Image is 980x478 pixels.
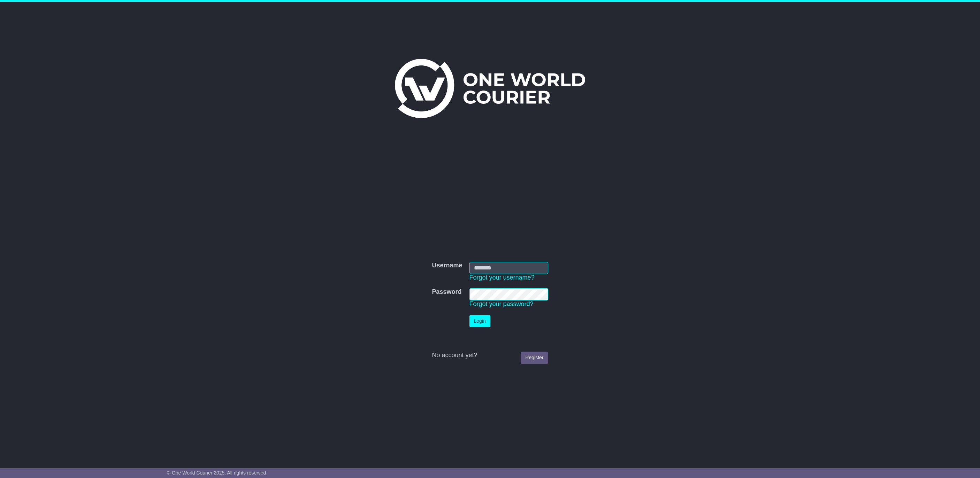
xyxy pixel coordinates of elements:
[432,288,461,296] label: Password
[395,59,585,118] img: One World
[432,262,462,269] label: Username
[469,274,535,281] a: Forgot your username?
[521,352,548,364] a: Register
[469,315,490,327] button: Login
[432,352,548,359] div: No account yet?
[167,470,268,476] span: © One World Courier 2025. All rights reserved.
[469,300,534,307] a: Forgot your password?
